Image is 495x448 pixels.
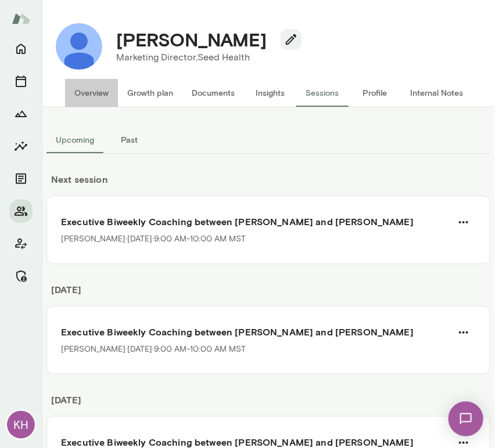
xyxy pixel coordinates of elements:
[401,79,472,107] button: Internal Notes
[9,135,33,158] button: Insights
[46,126,490,154] div: basic tabs example
[118,79,182,107] button: Growth plan
[116,28,267,50] h4: [PERSON_NAME]
[9,200,33,223] button: Members
[9,167,33,190] button: Documents
[61,325,476,339] h6: Executive Biweekly Coaching between [PERSON_NAME] and [PERSON_NAME]
[46,172,490,196] h6: Next session
[103,126,156,154] button: Past
[61,215,476,229] h6: Executive Biweekly Coaching between [PERSON_NAME] and [PERSON_NAME]
[182,79,244,107] button: Documents
[9,232,33,255] button: Client app
[9,265,33,288] button: Manage
[61,233,246,245] p: [PERSON_NAME] · [DATE] · 9:00 AM-10:00 AM MST
[296,79,349,107] button: Sessions
[56,23,102,70] img: Jennie Becker
[46,393,490,416] h6: [DATE]
[61,344,246,355] p: [PERSON_NAME] · [DATE] · 9:00 AM-10:00 AM MST
[9,37,33,60] button: Home
[65,79,118,107] button: Overview
[12,8,30,30] img: Mento
[9,70,33,93] button: Sessions
[46,283,490,306] h6: [DATE]
[349,79,401,107] button: Profile
[9,102,33,125] button: Growth Plan
[244,79,296,107] button: Insights
[7,411,35,439] div: KH
[46,126,103,154] button: Upcoming
[116,50,292,64] p: Marketing Director, Seed Health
